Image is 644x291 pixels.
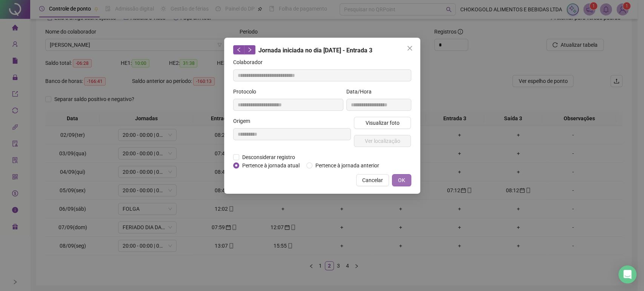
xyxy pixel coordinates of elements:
button: left [233,45,244,54]
label: Origem [233,117,255,125]
span: close [407,45,413,51]
span: Visualizar foto [365,119,399,127]
div: Open Intercom Messenger [618,265,636,283]
span: Pertence à jornada anterior [312,161,382,170]
span: Cancelar [362,176,383,184]
label: Colaborador [233,58,267,66]
button: OK [392,174,411,186]
div: Jornada iniciada no dia [DATE] - Entrada 3 [233,45,411,55]
label: Protocolo [233,87,261,96]
span: Pertence à jornada atual [239,161,303,170]
button: Visualizar foto [354,117,411,129]
label: Data/Hora [346,87,377,96]
span: OK [398,176,405,184]
button: right [244,45,255,54]
span: left [236,47,241,52]
span: right [247,47,252,52]
button: Cancelar [356,174,389,186]
button: Ver localização [354,135,411,147]
span: Desconsiderar registro [239,153,298,161]
button: Close [404,42,416,54]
